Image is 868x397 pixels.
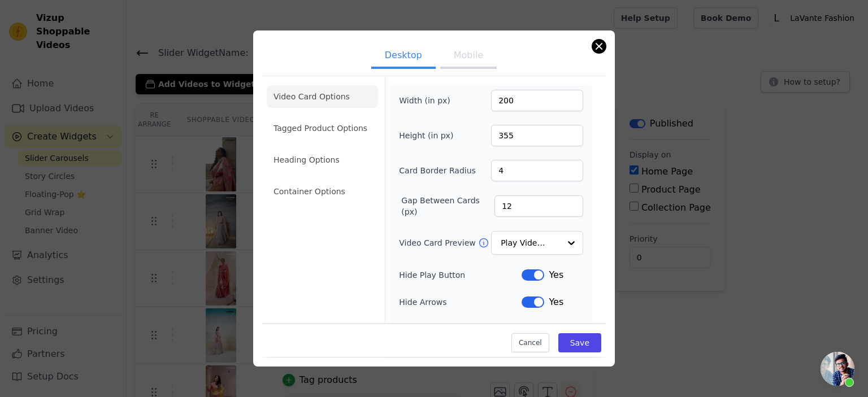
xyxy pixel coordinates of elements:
[399,296,522,308] label: Hide Arrows
[267,180,378,203] li: Container Options
[592,40,606,53] button: Close modal
[511,334,549,353] button: Cancel
[399,322,510,345] label: Remove Video Card Shadow
[401,195,494,217] label: Gap Between Cards (px)
[399,95,461,106] label: Width (in px)
[371,44,436,69] button: Desktop
[267,149,378,171] li: Heading Options
[399,130,461,141] label: Height (in px)
[399,269,522,281] label: Hide Play Button
[558,334,601,353] button: Save
[821,352,854,386] a: Open chat
[399,237,478,248] label: Video Card Preview
[267,117,378,139] li: Tagged Product Options
[549,268,563,282] span: Yes
[267,85,378,108] li: Video Card Options
[399,165,476,176] label: Card Border Radius
[549,295,563,309] span: Yes
[440,44,497,69] button: Mobile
